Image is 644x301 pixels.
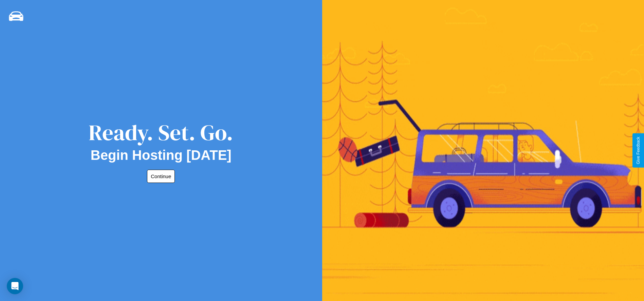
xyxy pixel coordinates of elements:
[636,137,641,164] div: Give Feedback
[147,170,175,183] button: Continue
[7,278,23,294] div: Open Intercom Messenger
[89,117,233,148] div: Ready. Set. Go.
[91,148,232,163] h2: Begin Hosting [DATE]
